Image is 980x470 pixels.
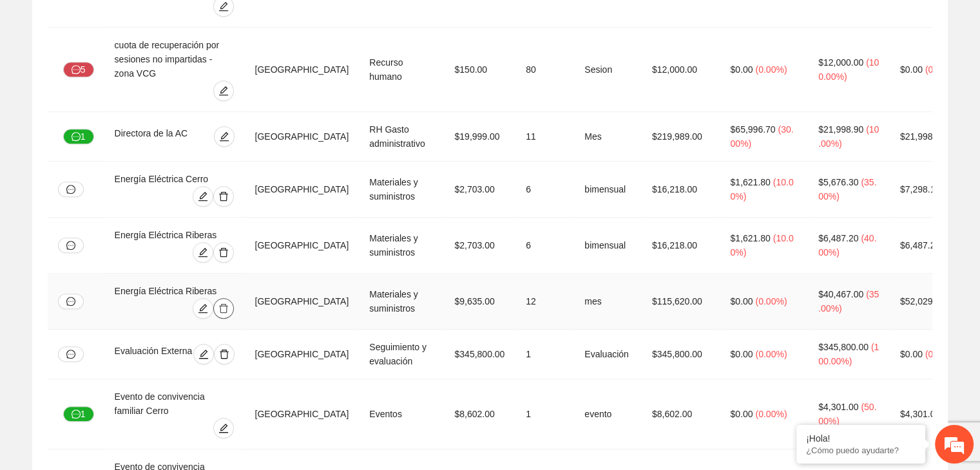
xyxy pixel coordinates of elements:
td: Materiales y suministros [359,274,444,330]
td: [GEOGRAPHIC_DATA] [244,274,359,330]
button: message [58,238,84,253]
span: edit [193,247,213,258]
button: message [58,346,84,362]
td: 1 [515,379,574,449]
span: $1,621.80 [730,177,770,187]
div: Energía Eléctrica Cerro [115,172,235,186]
span: $4,301.00 [818,402,858,412]
span: delete [214,303,233,314]
span: edit [193,191,213,202]
span: $345,800.00 [818,342,869,352]
div: Directora de la AC [115,126,201,147]
span: $0.00 [900,349,923,359]
button: edit [214,126,235,147]
span: edit [194,349,213,359]
td: RH Gasto administrativo [359,112,444,162]
span: $1,621.80 [730,233,770,243]
button: message1 [63,406,94,422]
td: $8,602.00 [642,379,720,449]
span: ( 0.00% ) [755,296,787,306]
td: $8,602.00 [444,379,515,449]
button: message [58,182,84,197]
td: [GEOGRAPHIC_DATA] [244,379,359,449]
button: edit [193,242,213,263]
span: $40,467.00 [818,289,863,299]
textarea: Escriba su mensaje y pulse “Intro” [6,324,245,370]
td: Sesion [574,28,642,112]
span: Estamos en línea. [75,158,178,288]
td: evento [574,379,642,449]
td: Seguimiento y evaluación [359,330,444,379]
span: delete [214,247,233,258]
span: message [72,132,81,142]
td: 6 [515,218,574,274]
td: [GEOGRAPHIC_DATA] [244,218,359,274]
td: 6 [515,162,574,218]
span: ( 0.00% ) [755,409,787,419]
p: ¿Cómo puedo ayudarte? [806,446,916,455]
span: $12,000.00 [818,57,863,68]
td: $345,800.00 [444,330,515,379]
span: edit [214,1,233,12]
span: $0.00 [730,296,753,306]
button: message5 [63,62,94,77]
span: $0.00 [730,409,753,419]
button: message1 [63,129,94,144]
div: Minimizar ventana de chat en vivo [211,6,242,37]
span: $21,998.90 [818,124,863,135]
button: edit [213,80,234,101]
td: Materiales y suministros [359,218,444,274]
div: Evento de convivencia familiar Cerro [115,390,235,418]
button: delete [213,298,234,319]
td: 12 [515,274,574,330]
button: edit [193,344,214,364]
td: $345,800.00 [642,330,720,379]
div: Energía Eléctrica Riberas [115,284,235,298]
td: $9,635.00 [444,274,515,330]
span: edit [214,423,233,433]
span: message [66,241,75,250]
td: mes [574,274,642,330]
span: $52,029.00 [900,296,945,306]
div: Chatee con nosotros ahora [67,66,216,82]
div: ¡Hola! [806,433,916,444]
td: $219,989.00 [642,112,720,162]
span: $6,487.20 [818,233,858,243]
span: $7,298.10 [900,184,940,194]
button: edit [213,418,234,438]
span: $4,301.00 [900,409,940,419]
td: $2,703.00 [444,162,515,218]
span: edit [215,131,234,142]
span: message [72,65,81,75]
td: Mes [574,112,642,162]
td: $16,218.00 [642,162,720,218]
td: $150.00 [444,28,515,112]
span: $21,998.90 [900,131,945,142]
td: $19,999.00 [444,112,515,162]
span: $0.00 [730,64,753,75]
span: ( 0.00% ) [755,349,787,359]
div: Energía Eléctrica Riberas [115,228,235,242]
span: message [66,350,75,359]
td: Evaluación [574,330,642,379]
span: message [66,185,75,194]
span: $5,676.30 [818,177,858,187]
button: delete [213,242,234,263]
span: edit [193,303,213,314]
td: Materiales y suministros [359,162,444,218]
td: bimensual [574,162,642,218]
span: edit [214,86,233,96]
td: Eventos [359,379,444,449]
td: $12,000.00 [642,28,720,112]
button: edit [193,186,213,207]
span: $0.00 [730,349,753,359]
td: $2,703.00 [444,218,515,274]
div: Evaluación Externa [115,344,193,364]
span: ( 0.00% ) [925,64,957,75]
span: ( 10.00% ) [730,177,793,202]
button: delete [213,186,234,207]
span: message [72,409,81,420]
button: edit [193,298,213,319]
div: cuota de recuperación por sesiones no impartidas - zona VCG [115,38,235,80]
td: [GEOGRAPHIC_DATA] [244,330,359,379]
